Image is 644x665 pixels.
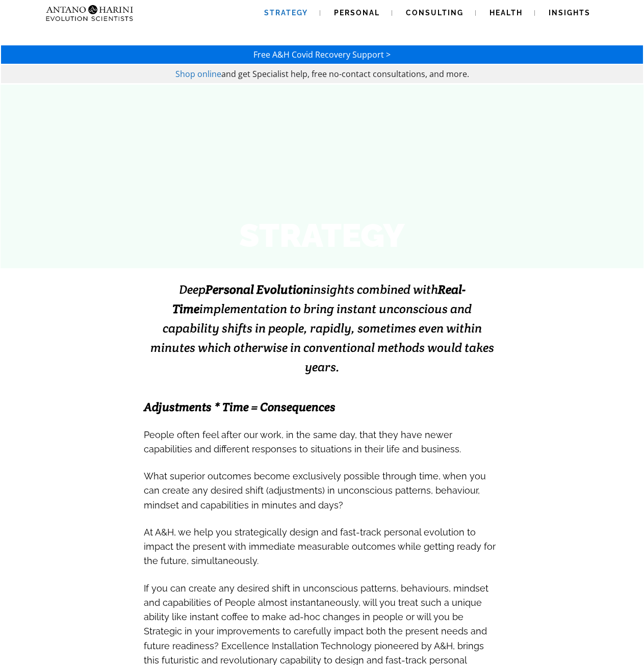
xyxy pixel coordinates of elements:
[144,471,486,510] span: What superior outcomes become exclusively possible through time, when you can create any desired ...
[406,9,463,17] span: Consulting
[175,68,221,80] a: Shop online
[334,9,380,17] span: Personal
[144,429,461,454] span: People often feel after our work, in the same day, that they have newer capabilities and differen...
[150,282,494,375] span: Deep insights combined with implementation to bring instant unconscious and capability shifts in ...
[264,9,308,17] span: Strategy
[549,9,590,17] span: Insights
[490,9,523,17] span: Health
[144,527,496,566] span: At A&H, we help you strategically design and fast-track personal evolution to impact the present ...
[221,68,469,80] span: and get Specialist help, free no-contact consultations, and more.
[205,282,310,297] strong: Personal Evolution
[253,49,391,60] a: Free A&H Covid Recovery Support >
[144,399,336,415] span: Adjustments * Time = Consequences
[239,216,405,254] strong: STRATEGY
